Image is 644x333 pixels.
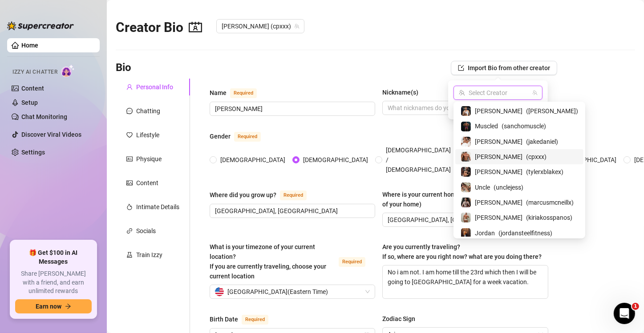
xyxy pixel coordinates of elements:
[526,213,572,222] span: ( kiriakosspanos )
[502,121,546,131] span: ( sanchomuscle )
[461,182,471,192] img: Uncle
[382,314,421,324] label: Zodiac Sign
[36,303,61,310] span: Earn now
[461,213,471,222] img: Kiriakos
[383,266,547,298] textarea: No i am not. I am home till the 23rd which then I will be going to [GEOGRAPHIC_DATA] for a week v...
[461,198,471,207] img: Marcus
[210,131,271,142] label: Gender
[7,21,74,30] img: logo-BBDzfeDw.svg
[136,250,162,260] div: Train Izzy
[475,152,522,162] span: [PERSON_NAME]
[21,131,81,138] a: Discover Viral Videos
[126,156,133,162] span: idcard
[532,90,538,95] span: team
[15,249,92,266] span: 🎁 Get $100 in AI Messages
[475,167,522,177] span: [PERSON_NAME]
[136,130,159,140] div: Lifestyle
[475,198,522,207] span: [PERSON_NAME]
[15,299,92,313] button: Earn nowarrow-right
[136,154,162,164] div: Physique
[126,228,133,234] span: link
[210,190,276,200] div: Where did you grow up?
[461,152,471,162] img: David
[526,198,574,207] span: ( marcusmcneillx )
[210,314,238,324] div: Birth Date
[222,20,299,33] span: David (cpxxx)
[382,87,418,97] div: Nickname(s)
[475,121,498,131] span: Muscled
[242,315,268,325] span: Required
[382,145,454,174] span: [DEMOGRAPHIC_DATA] / [DEMOGRAPHIC_DATA]
[382,190,548,209] label: Where is your current homebase? (City/Area of your home)
[461,137,471,147] img: Jake
[126,84,133,90] span: user
[388,103,541,113] input: Nickname(s)
[210,243,326,280] span: What is your timezone of your current location? If you are currently traveling, choose your curre...
[526,167,563,177] span: ( tylerxblakex )
[475,228,495,238] span: Jordan
[461,122,471,131] img: Muscled
[210,131,231,141] div: Gender
[215,206,368,216] input: Where did you grow up?
[498,228,552,238] span: ( jordansteelfitness )
[126,204,133,210] span: fire
[215,104,368,114] input: Name
[475,182,490,192] span: Uncle
[339,257,365,267] span: Required
[461,228,471,238] img: Jordan
[526,152,547,162] span: ( cpxxx )
[461,167,471,177] img: Tyler
[632,303,639,310] span: 1
[210,314,278,325] label: Birth Date
[294,24,300,29] span: team
[136,178,158,188] div: Content
[526,137,558,147] span: ( jakedaniel )
[136,82,173,92] div: Personal Info
[300,155,372,165] span: [DEMOGRAPHIC_DATA]
[12,68,57,76] span: Izzy AI Chatter
[614,303,635,324] iframe: Intercom live chat
[126,252,133,258] span: experiment
[388,215,541,225] input: Where is your current homebase? (City/Area of your home)
[126,108,133,114] span: message
[126,180,133,186] span: picture
[475,213,522,222] span: [PERSON_NAME]
[215,287,224,296] img: us
[210,190,316,200] label: Where did you grow up?
[136,226,156,236] div: Socials
[21,42,38,49] a: Home
[382,87,425,97] label: Nickname(s)
[382,314,415,324] div: Zodiac Sign
[65,303,71,309] span: arrow-right
[210,87,267,98] label: Name
[227,285,328,298] span: [GEOGRAPHIC_DATA] ( Eastern Time )
[189,20,202,34] span: contacts
[451,61,557,75] button: Import Bio from other creator
[382,190,508,209] div: Where is your current homebase? (City/Area of your home)
[217,155,289,165] span: [DEMOGRAPHIC_DATA]
[136,106,160,116] div: Chatting
[116,61,131,75] h3: Bio
[280,190,307,200] span: Required
[475,137,522,147] span: [PERSON_NAME]
[21,85,44,92] a: Content
[234,132,261,142] span: Required
[475,106,522,116] span: [PERSON_NAME]
[126,132,133,138] span: heart
[468,64,550,71] span: Import Bio from other creator
[21,113,67,120] a: Chat Monitoring
[461,106,471,116] img: Chris
[230,88,257,98] span: Required
[382,243,542,260] span: Are you currently traveling? If so, where are you right now? what are you doing there?
[21,149,45,156] a: Settings
[21,99,38,106] a: Setup
[494,182,523,192] span: ( unclejess )
[458,65,464,71] span: import
[15,270,92,296] span: Share [PERSON_NAME] with a friend, and earn unlimited rewards
[61,64,75,77] img: AI Chatter
[136,202,179,212] div: Intimate Details
[526,106,578,116] span: ( [PERSON_NAME] )
[116,19,202,36] h2: Creator Bio
[210,88,227,98] div: Name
